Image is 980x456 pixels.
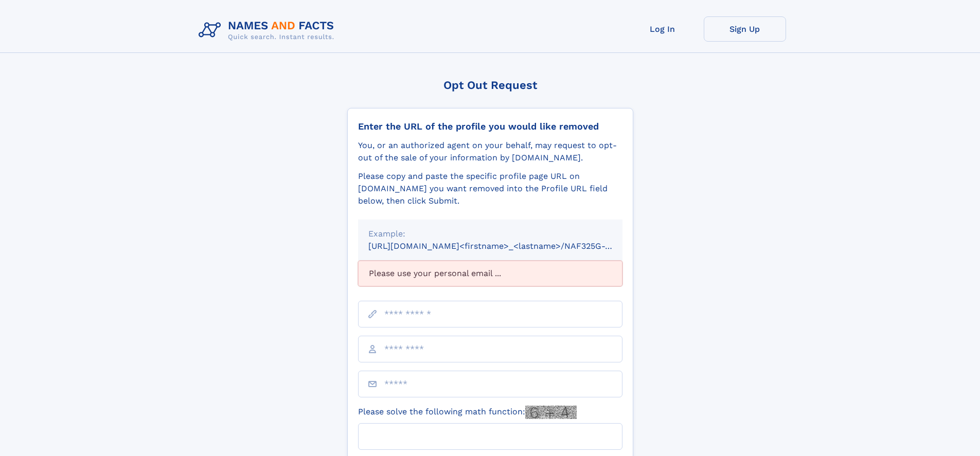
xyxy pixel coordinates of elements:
div: Example: [368,228,612,240]
a: Sign Up [704,16,786,42]
small: [URL][DOMAIN_NAME]<firstname>_<lastname>/NAF325G-xxxxxxxx [368,241,642,251]
a: Log In [621,16,704,42]
label: Please solve the following math function: [358,406,577,419]
img: Logo Names and Facts [194,16,343,44]
div: Opt Out Request [347,79,633,92]
div: Please copy and paste the specific profile page URL on [DOMAIN_NAME] you want removed into the Pr... [358,170,622,207]
div: You, or an authorized agent on your behalf, may request to opt-out of the sale of your informatio... [358,139,622,164]
div: Please use your personal email ... [358,261,622,286]
div: Enter the URL of the profile you would like removed [358,121,622,132]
